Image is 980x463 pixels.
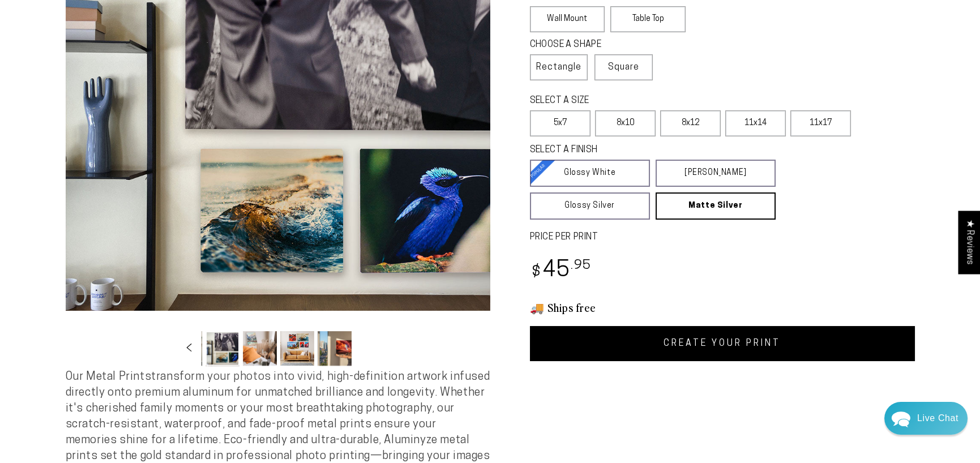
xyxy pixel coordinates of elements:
label: 8x12 [660,110,721,136]
button: Slide left [177,336,202,361]
label: PRICE PER PRINT [530,231,915,244]
div: Chat widget toggle [884,402,968,435]
button: Load image 18 in gallery view [318,331,352,366]
span: We run on [87,325,153,331]
span: Square [608,61,639,74]
a: Glossy White [530,160,650,187]
h3: 🚚 Ships free [530,300,915,315]
div: Click to open Judge.me floating reviews tab [958,211,980,273]
img: Helga [130,17,159,46]
a: Matte Silver [656,192,776,220]
span: Away until 11:00 AM [82,57,160,65]
span: Re:amaze [121,323,153,331]
img: Marie J [82,17,112,46]
legend: CHOOSE A SHAPE [530,38,643,52]
label: 11x17 [790,110,851,136]
button: Load image 15 in gallery view [206,331,239,366]
sup: .95 [571,259,591,272]
label: 11x14 [725,110,786,136]
a: Leave A Message [75,341,166,359]
label: Wall Mount [530,6,605,32]
label: 8x10 [595,110,656,136]
button: Slide right [354,336,379,361]
span: Rectangle [536,61,581,74]
span: $ [532,265,541,280]
bdi: 45 [530,260,592,282]
legend: SELECT A SIZE [530,95,756,108]
img: John [106,17,135,46]
div: Contact Us Directly [917,402,958,435]
label: Table Top [610,6,686,32]
a: Glossy Silver [530,192,650,220]
button: Load image 16 in gallery view [243,331,277,366]
a: [PERSON_NAME] [656,160,776,187]
label: 5x7 [530,110,590,136]
button: Load image 17 in gallery view [280,331,314,366]
a: CREATE YOUR PRINT [530,326,915,361]
legend: SELECT A FINISH [530,144,748,157]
